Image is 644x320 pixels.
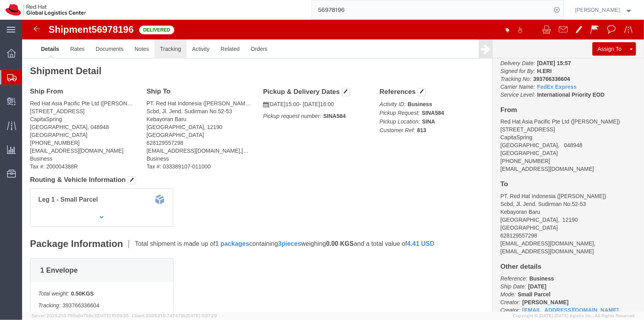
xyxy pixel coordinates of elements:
[513,313,635,319] span: Copyright © [DATE]-[DATE] Agistix Inc., All Rights Reserved
[97,313,129,318] span: [DATE] 10:09:35
[312,0,552,19] input: Search for shipment number, reference number
[575,5,633,15] button: [PERSON_NAME]
[6,4,86,16] img: logo
[575,6,620,14] span: Sally Chua
[22,20,644,312] iframe: FS Legacy Container
[32,313,129,318] span: Server: 2025.21.0-769a9a7b8c3
[132,313,217,318] span: Client: 2025.21.0-7d7479b
[186,313,217,318] span: [DATE] 11:37:29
